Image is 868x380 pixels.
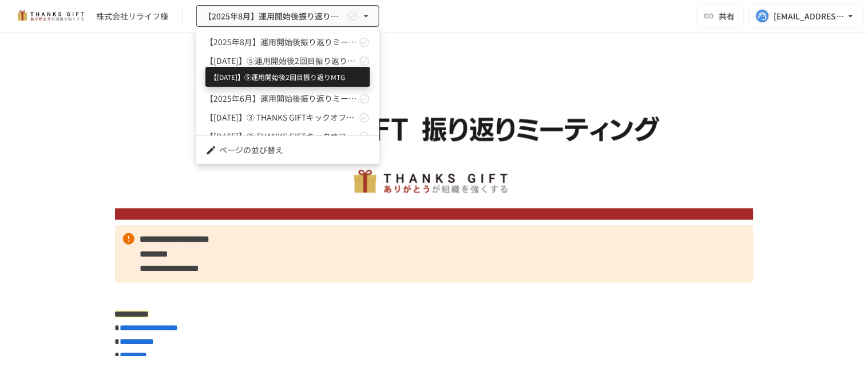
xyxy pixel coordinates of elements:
span: 【[DATE]】➂ THANKS GIFTキックオフMTG [205,111,356,123]
span: 【[DATE]】⑤運用開始後2回目振り返りMTG [205,55,356,67]
span: 【2025年6月】運用開始後振り返りミーティング [205,93,356,105]
span: 【2025年8月】運用開始後振り返りミーティング [205,36,356,48]
span: RA：リファアルム操作説明 [205,74,304,86]
span: 【[DATE]】② THANKS GIFTキックオフMTG [205,130,356,142]
li: ページの並び替え [196,141,379,159]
